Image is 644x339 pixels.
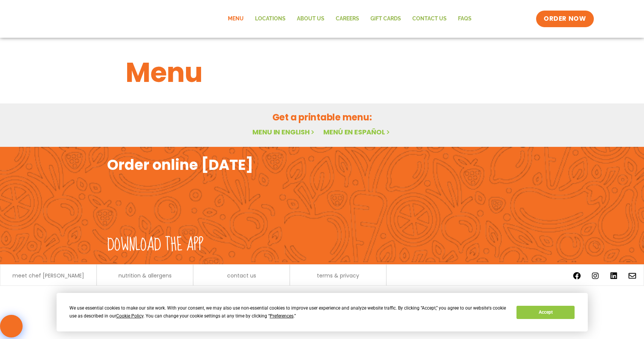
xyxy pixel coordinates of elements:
a: FAQs [452,10,477,28]
img: fork [107,174,220,231]
a: Careers [330,10,365,28]
span: ORDER NOW [544,14,586,23]
span: Cookie Policy [116,313,143,319]
a: contact us [227,273,256,278]
a: About Us [291,10,330,28]
span: Preferences [270,313,294,319]
h2: Get a printable menu: [126,111,519,124]
a: Menu in English [252,127,316,137]
img: new-SAG-logo-768×292 [51,4,164,34]
a: Locations [249,10,291,28]
h2: Download the app [107,234,203,256]
img: google_play [434,177,537,234]
div: Cookie Consent Prompt [57,293,588,331]
a: Menú en español [323,127,391,137]
div: We use essential cookies to make our site work. With your consent, we may also use non-essential ... [69,304,507,320]
h1: Menu [126,52,519,93]
h2: Order online [DATE] [107,156,253,174]
a: terms & privacy [317,273,359,278]
nav: Menu [222,10,477,28]
a: Contact Us [407,10,452,28]
img: appstore [324,177,427,234]
a: meet chef [PERSON_NAME] [12,273,84,278]
button: Accept [516,306,575,319]
img: wpChatIcon [1,316,22,337]
a: Menu [222,10,249,28]
a: nutrition & allergens [118,273,172,278]
a: ORDER NOW [536,11,593,27]
a: GIFT CARDS [365,10,407,28]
